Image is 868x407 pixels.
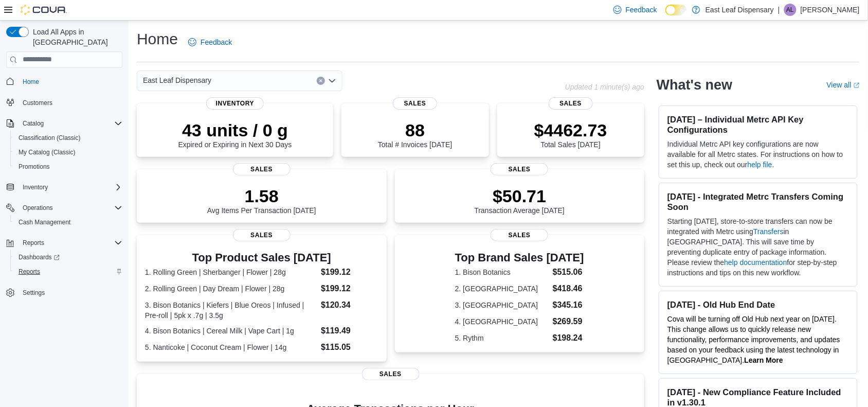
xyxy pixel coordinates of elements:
a: help file [748,161,772,169]
button: Promotions [10,160,126,174]
span: Sales [393,97,437,110]
button: Reports [2,236,126,250]
span: Operations [23,204,53,212]
p: | [778,4,780,16]
span: Inventory [206,97,264,110]
button: Settings [2,285,126,300]
span: My Catalog (Classic) [19,148,76,156]
div: Expired or Expiring in Next 30 Days [178,120,292,149]
h1: Home [137,29,178,49]
img: Cova [21,5,67,15]
a: Transfers [753,227,784,236]
dd: $198.24 [553,332,584,344]
a: Settings [19,287,49,299]
a: Dashboards [10,250,126,264]
p: 88 [378,120,452,140]
span: Home [19,75,122,88]
h3: Top Brand Sales [DATE] [455,252,584,264]
dt: 5. Nanticoke | Coconut Cream | Flower | 14g [145,342,317,352]
dt: 2. [GEOGRAPHIC_DATA] [455,284,549,294]
span: Reports [14,266,122,278]
span: Inventory [23,183,48,191]
nav: Complex example [6,70,122,327]
span: Inventory [19,181,122,193]
p: Starting [DATE], store-to-store transfers can now be integrated with Metrc using in [GEOGRAPHIC_D... [667,216,849,278]
button: Operations [2,201,126,215]
a: My Catalog (Classic) [14,146,80,158]
span: Reports [23,239,44,247]
button: Cash Management [10,215,126,229]
span: Sales [549,97,593,110]
span: Promotions [19,163,50,171]
span: Catalog [23,119,44,128]
span: Reports [19,237,122,249]
dt: 4. [GEOGRAPHIC_DATA] [455,316,549,327]
span: Feedback [626,5,657,15]
button: My Catalog (Classic) [10,145,126,160]
div: Avg Items Per Transaction [DATE] [207,186,316,215]
div: Transaction Average [DATE] [475,186,565,215]
dt: 2. Rolling Green | Day Dream | Flower | 28g [145,284,317,294]
a: View allExternal link [827,81,860,89]
button: Home [2,74,126,89]
span: Reports [19,268,40,276]
span: Sales [491,163,548,175]
dd: $199.12 [321,266,378,278]
span: Customers [19,96,122,109]
p: Updated 1 minute(s) ago [565,83,644,91]
a: Promotions [14,161,54,173]
span: Cash Management [19,218,70,226]
dd: $515.06 [553,266,584,278]
a: help documentation [725,258,787,267]
h3: [DATE] - Old Hub End Date [667,299,849,310]
dd: $269.59 [553,315,584,328]
span: East Leaf Dispensary [143,74,211,86]
span: Settings [19,286,122,299]
span: Sales [233,229,291,241]
p: Individual Metrc API key configurations are now available for all Metrc states. For instructions ... [667,139,849,170]
div: Total Sales [DATE] [534,120,607,149]
dd: $119.49 [321,325,378,337]
p: East Leaf Dispensary [706,4,774,16]
input: Dark Mode [665,5,687,15]
span: Dashboards [14,251,122,263]
button: Inventory [2,180,126,194]
span: Operations [19,202,122,214]
dt: 5. Rythm [455,333,549,343]
h2: What's new [657,77,732,93]
button: Operations [19,202,57,214]
svg: External link [854,82,860,89]
h3: Top Product Sales [DATE] [145,252,378,264]
a: Learn More [745,356,783,364]
button: Inventory [19,181,52,193]
span: Home [23,78,39,86]
dd: $418.46 [553,282,584,295]
dt: 4. Bison Botanics | Cereal Milk | Vape Cart | 1g [145,326,317,336]
h3: [DATE] – Individual Metrc API Key Configurations [667,114,849,135]
a: Home [19,76,43,88]
span: My Catalog (Classic) [14,146,122,158]
div: Total # Invoices [DATE] [378,120,452,149]
span: Promotions [14,161,122,173]
button: Classification (Classic) [10,131,126,145]
span: Customers [23,99,52,107]
p: 1.58 [207,186,316,206]
span: Feedback [201,37,232,47]
dt: 1. Bison Botanics [455,267,549,277]
a: Feedback [184,32,236,52]
p: $4462.73 [534,120,607,140]
span: AL [787,4,794,16]
a: Dashboards [14,251,64,263]
a: Cash Management [14,216,75,228]
button: Open list of options [328,77,336,85]
span: Classification (Classic) [19,134,81,142]
dt: 3. Bison Botanics | Kiefers | Blue Oreos | Infused | Pre-roll | 5pk x .7g | 3.5g [145,300,317,321]
dd: $120.34 [321,299,378,311]
button: Catalog [19,117,48,130]
p: 43 units / 0 g [178,120,292,140]
span: Dashboards [19,253,60,261]
span: Load All Apps in [GEOGRAPHIC_DATA] [29,27,122,47]
span: Classification (Classic) [14,132,122,144]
